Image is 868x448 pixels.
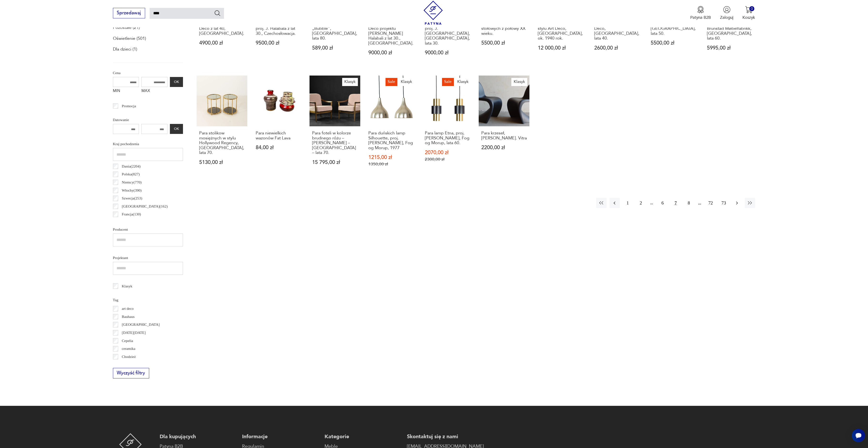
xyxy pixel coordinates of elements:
[122,171,140,177] p: Polska ( 827 )
[122,103,136,109] p: Promocja
[707,21,752,41] h3: Para foteli Knott, prod. Brunstad Møbelfabrikk, [GEOGRAPHIC_DATA], lata 60.
[113,24,140,32] a: Pozostałe (21)
[368,162,414,167] p: 1350,00 zł
[122,354,136,360] p: Chodzież
[122,163,141,169] p: Dania ( 2204 )
[199,21,245,36] h3: Para foteli w stylu Art Deco z lat 40, [GEOGRAPHIC_DATA].
[199,131,245,155] h3: Para stolikow mosiężnych w stylu Hollywood Regency, [GEOGRAPHIC_DATA], lata 70.
[256,41,301,46] p: 9500,00 zł
[312,21,358,41] h3: Para kinkietów w stylu „Bubble”, [GEOGRAPHIC_DATA], lata 80.
[310,76,360,178] a: KlasykPara foteli w kolorze brudnego różu – Wilhelm Knoll – Niemcy – lata 70.Para foteli w kolorz...
[113,35,146,43] a: Oświetlenie (501)
[170,124,183,134] button: OK
[113,70,183,76] p: Cena
[479,76,529,178] a: KlasykPara krzeseł, Verner Panton. VitraPara krzeseł, [PERSON_NAME]. Vitra2200,00 zł
[197,76,247,178] a: Para stolikow mosiężnych w stylu Hollywood Regency, Włochy, lata 70.Para stolikow mosiężnych w st...
[707,46,752,51] p: 5995,00 zł
[122,338,133,344] p: Cepelia
[422,76,473,178] a: SaleKlasykPara lamp Etna, proj. Jo Hammerborg, Fog og Morup, lata 60.Para lamp Etna, proj. [PERSO...
[623,198,633,208] button: 1
[697,6,704,13] img: Ikona medalu
[199,41,245,46] p: 4900,00 zł
[312,46,358,51] p: 589,00 zł
[742,15,755,20] p: Koszyk
[256,145,301,150] p: 84,00 zł
[113,141,183,147] p: Kraj pochodzenia
[113,8,145,18] button: Sprzedawaj
[421,1,445,25] img: Patyna - sklep z meblami i dekoracjami vintage
[368,21,414,46] h3: Para foteli w stylu Art Deco projektu [PERSON_NAME] Halabali z lat 30., [GEOGRAPHIC_DATA].
[122,203,168,209] p: [GEOGRAPHIC_DATA] ( 162 )
[366,76,417,178] a: SaleKlasykPara duńskich lamp Silhouette, proj. Jo Hammerborg, Fog og Morup, 1977Para duńskich lam...
[481,21,527,36] h3: Para unikatowych lamp stołowych z połowy XX wieku.
[113,87,139,96] label: MIN
[706,198,716,208] button: 72
[113,117,183,123] p: Datowanie
[113,11,145,15] a: Sprzedawaj
[199,160,245,165] p: 5130,00 zł
[113,255,183,261] p: Projektant
[719,198,729,208] button: 73
[113,226,183,233] p: Producent
[122,179,142,185] p: Niemcy ( 770 )
[684,198,694,208] button: 8
[312,131,358,155] h3: Para foteli w kolorze brudnego różu – [PERSON_NAME] – [GEOGRAPHIC_DATA] – lata 70.
[425,131,470,145] h3: Para lamp Etna, proj. [PERSON_NAME], Fog og Morup, lata 60.
[122,187,142,193] p: Włochy ( 390 )
[122,346,135,352] p: ceramika
[425,150,470,155] p: 2070,00 zł
[670,198,681,208] button: 7
[407,433,484,440] p: Skontaktuj się z nami
[256,131,301,141] h3: Para niewielkich wazonów Fat Lava
[538,46,583,51] p: 12 000,00 zł
[113,45,137,53] a: Dla dzieci (1)
[594,21,640,41] h3: Para kinkietów, Art Deco, [GEOGRAPHIC_DATA], lata 40.
[368,50,414,55] p: 9000,00 zł
[745,6,752,13] img: Ikona koszyka
[368,131,414,150] h3: Para duńskich lamp Silhouette, proj. [PERSON_NAME], Fog og Morup, 1977
[122,305,134,312] p: art deco
[594,46,640,51] p: 2600,00 zł
[256,21,301,36] h3: Para foteli Art Deco, proj. J. Halabala z lat 30., Czechosłowacja.
[425,157,470,162] p: 2300,00 zł
[160,433,236,440] p: Dla kupujących
[425,50,470,55] p: 9000,00 zł
[122,219,141,225] p: Czechy ( 120 )
[122,211,141,217] p: Francja ( 130 )
[242,433,319,440] p: Informacje
[122,195,142,201] p: Szwecja ( 253 )
[481,41,527,46] p: 5500,00 zł
[852,429,865,442] iframe: Smartsupp widget button
[749,6,754,11] div: 0
[690,6,711,20] button: Patyna B2B
[122,361,135,368] p: Ćmielów
[720,15,733,20] p: Zaloguj
[690,15,711,20] p: Patyna B2B
[651,21,696,36] h3: Para lamp Art Deco, [GEOGRAPHIC_DATA], lata 50.
[122,283,132,289] p: Klasyk
[170,77,183,87] button: OK
[122,330,146,336] p: [DATE][DATE]
[122,321,160,328] p: [GEOGRAPHIC_DATA]
[651,41,696,46] p: 5500,00 zł
[720,6,733,20] button: Zaloguj
[425,21,470,46] h3: Para foteli Art Deco, proj. J. [GEOGRAPHIC_DATA], [GEOGRAPHIC_DATA], lata 30.
[113,368,149,378] button: Wyczyść filtry
[742,6,755,20] button: 0Koszyk
[657,198,668,208] button: 6
[325,433,401,440] p: Kategorie
[253,76,304,178] a: Para niewielkich wazonów Fat LavaPara niewielkich wazonów Fat Lava84,00 zł
[481,145,527,150] p: 2200,00 zł
[690,6,711,20] a: Ikona medaluPatyna B2B
[481,131,527,141] h3: Para krzeseł, [PERSON_NAME]. Vitra
[636,198,646,208] button: 2
[368,155,414,160] p: 1215,00 zł
[538,21,583,41] h3: Para stojących lamp w stylu Art Deco, [GEOGRAPHIC_DATA], ok. 1940 rok.
[122,314,135,320] p: Bauhaus
[312,160,358,165] p: 15 795,00 zł
[723,6,731,13] img: Ikonka użytkownika
[214,10,221,16] button: Szukaj
[113,297,183,303] p: Tag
